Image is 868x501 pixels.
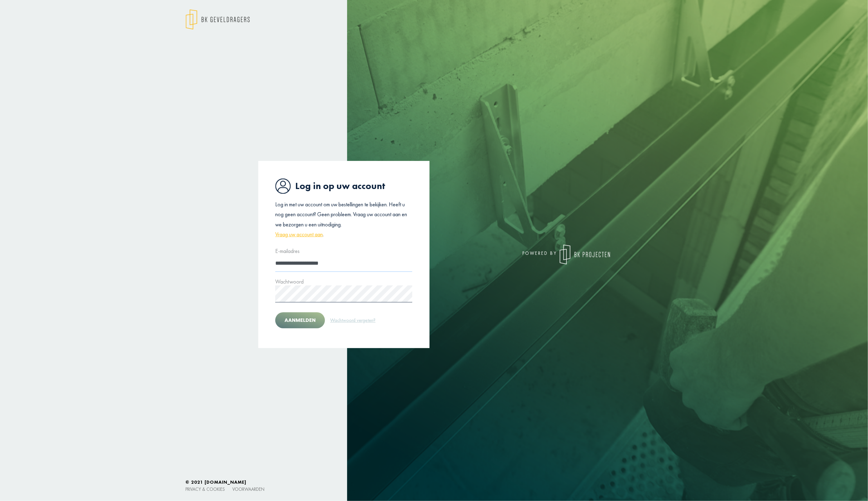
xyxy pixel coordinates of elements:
[275,277,304,287] label: Wachtwoord
[275,178,412,194] h1: Log in op uw account
[330,316,376,324] a: Wachtwoord vergeten?
[275,246,300,256] label: E-mailadres
[233,486,265,492] a: Voorwaarden
[275,229,323,239] a: Vraag uw account aan
[186,486,225,492] a: Privacy & cookies
[186,479,683,485] h6: © 2021 [DOMAIN_NAME]
[560,245,610,264] img: logo
[439,245,610,264] div: powered by
[275,200,412,240] p: Log in met uw account om uw bestellingen te bekijken. Heeft u nog geen account? Geen probleem. Vr...
[275,178,291,194] img: icon
[275,312,325,328] button: Aanmelden
[186,9,250,30] img: logo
